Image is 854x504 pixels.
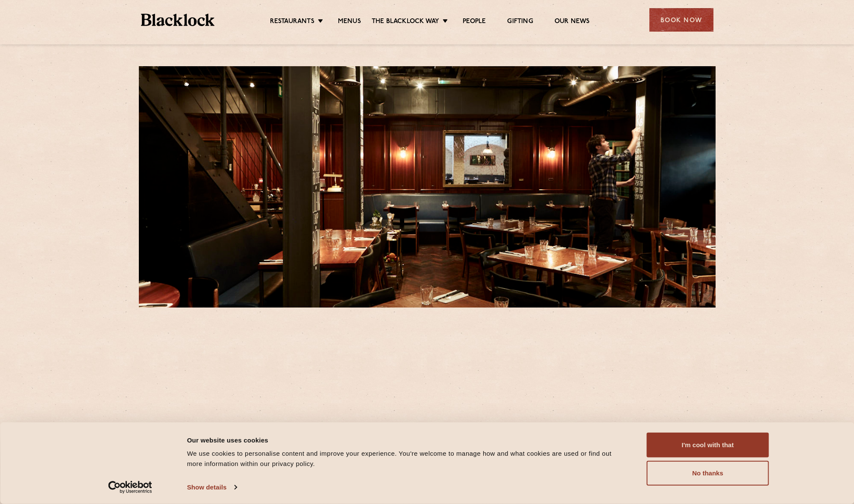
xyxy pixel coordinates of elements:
[372,18,439,27] a: The Blacklock Way
[270,18,314,27] a: Restaurants
[555,18,590,27] a: Our News
[463,18,486,27] a: People
[647,433,769,457] button: I'm cool with that
[93,481,167,494] a: Usercentrics Cookiebot - opens in a new window
[647,461,769,486] button: No thanks
[141,14,215,26] img: BL_Textured_Logo-footer-cropped.svg
[338,18,361,27] a: Menus
[187,448,628,469] div: We use cookies to personalise content and improve your experience. You're welcome to manage how a...
[187,435,628,445] div: Our website uses cookies
[507,18,533,27] a: Gifting
[187,481,237,494] a: Show details
[649,8,713,32] div: Book Now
